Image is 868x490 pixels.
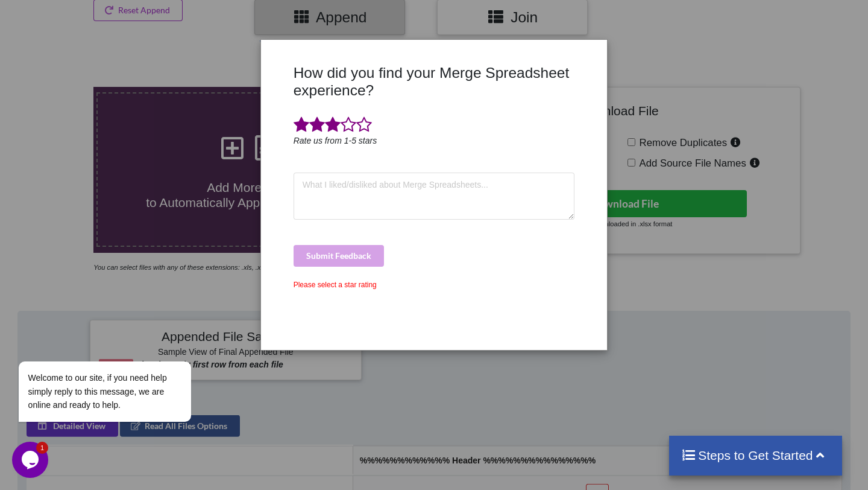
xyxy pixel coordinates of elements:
iframe: chat widget [12,252,229,436]
iframe: chat widget [12,442,51,478]
h4: Steps to Get Started [681,448,830,463]
i: Rate us from 1-5 stars [294,136,377,145]
div: Please select a star rating [294,279,575,290]
h3: How did you find your Merge Spreadsheet experience? [294,64,575,100]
